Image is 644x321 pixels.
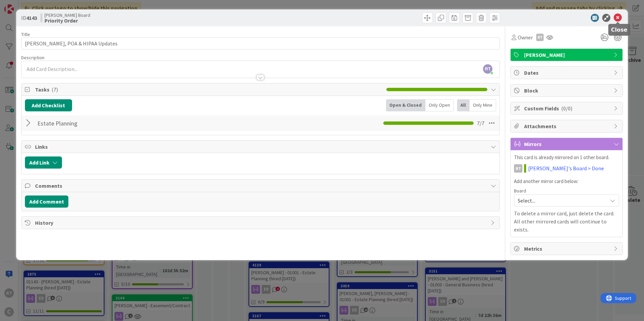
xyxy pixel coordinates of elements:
[518,196,604,205] span: Select...
[21,31,30,37] label: Title
[514,188,526,193] span: Board
[470,99,496,111] div: Only Mine
[25,156,62,169] button: Add Link
[425,99,454,111] div: Only Open
[35,143,487,151] span: Links
[524,86,610,95] span: Block
[483,64,492,74] span: RT
[524,104,610,112] span: Custom Fields
[21,37,500,49] input: type card name here...
[21,14,37,22] span: ID
[26,14,37,21] b: 4143
[528,164,604,172] a: [PERSON_NAME]'s Board > Done
[44,18,90,23] b: Priority Order
[44,12,90,18] span: [PERSON_NAME] Board
[52,86,58,93] span: ( 7 )
[25,99,72,111] button: Add Checklist
[514,154,619,162] p: This card is already mirrored on 1 other board.
[611,27,627,33] h5: Close
[524,245,610,253] span: Metrics
[514,209,619,234] p: To delete a mirror card, just delete the card. All other mirrored cards will continue to exists.
[524,122,610,130] span: Attachments
[35,85,383,94] span: Tasks
[35,117,187,129] input: Add Checklist...
[35,219,487,227] span: History
[21,55,44,61] span: Description
[386,99,425,111] div: Open & Closed
[561,105,572,112] span: ( 0/0 )
[524,51,610,59] span: [PERSON_NAME]
[457,99,470,111] div: All
[477,119,484,127] span: 7 / 7
[514,178,619,185] p: Add another mirror card below:
[514,164,522,173] div: RT
[524,69,610,77] span: Dates
[25,195,68,208] button: Add Comment
[35,182,487,190] span: Comments
[536,34,544,41] div: RT
[518,33,533,41] span: Owner
[524,140,610,148] span: Mirrors
[14,1,31,9] span: Support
